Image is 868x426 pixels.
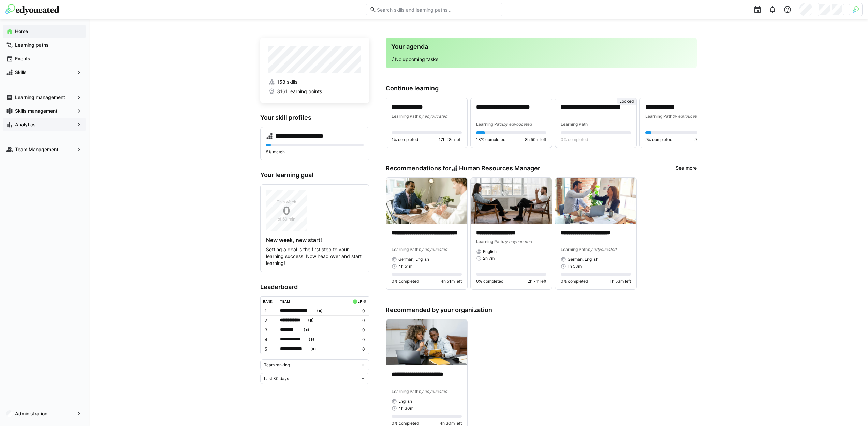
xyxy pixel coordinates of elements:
span: Learning Path [561,122,588,127]
span: 0% completed [561,279,588,284]
span: ( ) [308,317,314,324]
a: 158 skills [268,79,361,85]
p: 0 [351,318,365,323]
span: 17h 28m left [439,137,462,142]
span: Learning Path [392,247,418,252]
p: 3 [265,327,275,333]
h3: Recommended by your organization [386,306,697,314]
div: Rank [263,299,273,303]
span: 4h 51m [398,264,412,269]
span: Learning Path [561,247,588,252]
span: 2h 7m left [528,279,546,284]
span: ( ) [310,345,316,353]
div: Team [280,299,290,303]
p: 4 [265,337,275,342]
span: Locked [619,99,634,104]
span: by edyoucated [503,239,532,244]
span: Human Resources Manager [459,165,540,172]
span: ( ) [304,326,309,333]
span: by edyoucated [418,389,447,394]
span: by edyoucated [503,122,532,127]
img: image [386,178,467,224]
input: Search skills and learning paths… [376,6,498,13]
span: 158 skills [277,79,297,85]
span: 9% completed [645,137,672,142]
p: 5 [265,346,275,352]
h3: Continue learning [386,85,697,92]
p: 0 [351,346,365,352]
span: by edyoucated [418,114,447,119]
a: See more [676,165,697,172]
span: English [483,249,497,254]
span: 0% completed [561,137,588,142]
span: Learning Path [392,114,418,119]
p: √ No upcoming tasks [391,56,691,63]
span: 13% completed [476,137,505,142]
span: Learning Path [476,239,503,244]
p: 5% match [266,149,364,155]
span: English [398,399,412,404]
span: Team ranking [264,362,290,368]
span: by edyoucated [418,247,447,252]
span: 1% completed [392,137,418,142]
span: German, English [568,257,598,262]
h4: New week, new start! [266,237,364,243]
span: 8h 50m left [525,137,546,142]
span: German, English [398,257,429,262]
div: LP [358,299,362,303]
span: 0% completed [392,421,419,426]
span: ( ) [317,307,323,314]
span: 2h 7m [483,256,495,261]
span: Learning Path [476,122,503,127]
span: Learning Path [645,114,672,119]
p: 0 [351,308,365,314]
span: 4h 30m left [440,421,462,426]
p: Setting a goal is the first step to your learning success. Now head over and start learning! [266,246,364,267]
span: 3161 learning points [277,88,322,95]
h3: Your learning goal [260,171,369,179]
h3: Recommendations for [386,165,541,172]
span: 1h 53m left [610,279,631,284]
img: image [555,178,636,224]
span: Learning Path [392,389,418,394]
span: 1h 53m [568,264,582,269]
span: ( ) [309,336,314,343]
img: image [386,319,467,365]
span: 0% completed [392,279,419,284]
span: by edyoucated [588,247,616,252]
p: 0 [351,337,365,342]
p: 1 [265,308,275,314]
span: 0% completed [476,279,503,284]
span: 9h 10m left [694,137,716,142]
p: 2 [265,318,275,323]
h3: Your agenda [391,43,691,51]
h3: Your skill profiles [260,114,369,122]
p: 0 [351,327,365,333]
span: 4h 30m [398,406,413,411]
span: by edyoucated [672,114,701,119]
a: ø [363,298,366,304]
span: Last 30 days [264,376,289,381]
h3: Leaderboard [260,283,369,291]
img: image [471,178,552,224]
span: 4h 51m left [441,279,462,284]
